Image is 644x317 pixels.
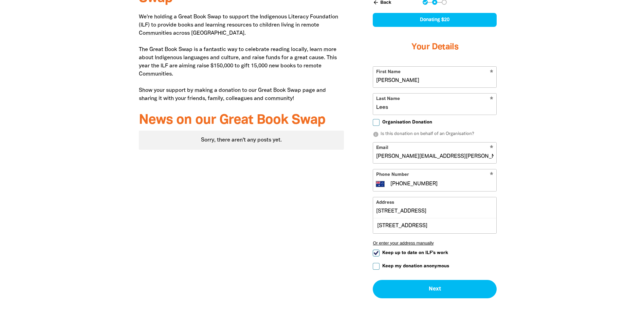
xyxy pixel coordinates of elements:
[373,131,497,138] p: Is this donation on behalf of an Organisation?
[373,240,497,246] button: Or enter your address manually
[373,263,380,270] input: Keep my donation anonymous
[373,250,380,256] input: Keep up to date on ILF's work
[382,250,448,256] span: Keep up to date on ILF's work
[373,280,497,298] button: Next
[373,218,496,233] div: [STREET_ADDRESS]
[139,131,344,150] div: Paginated content
[139,131,344,150] div: Sorry, there aren't any posts yet.
[373,131,379,137] i: info
[373,119,380,126] input: Organisation Donation
[139,13,344,103] p: We're holding a Great Book Swap to support the Indigenous Literacy Foundation (ILF) to provide bo...
[139,113,344,128] h3: News on our Great Book Swap
[373,13,497,27] div: Donating $20
[382,263,449,269] span: Keep my donation anonymous
[373,34,497,61] h3: Your Details
[382,119,432,126] span: Organisation Donation
[490,172,493,179] i: Required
